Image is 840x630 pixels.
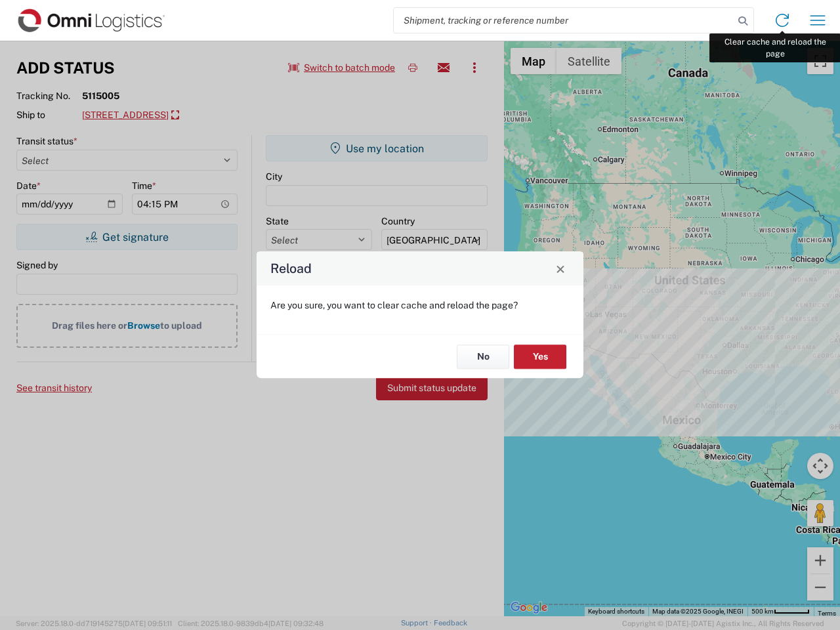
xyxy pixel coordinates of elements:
h4: Reload [270,259,312,278]
button: Yes [514,345,566,369]
p: Are you sure, you want to clear cache and reload the page? [270,299,570,311]
input: Shipment, tracking or reference number [394,8,734,33]
button: Close [551,259,570,278]
button: No [457,345,509,369]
